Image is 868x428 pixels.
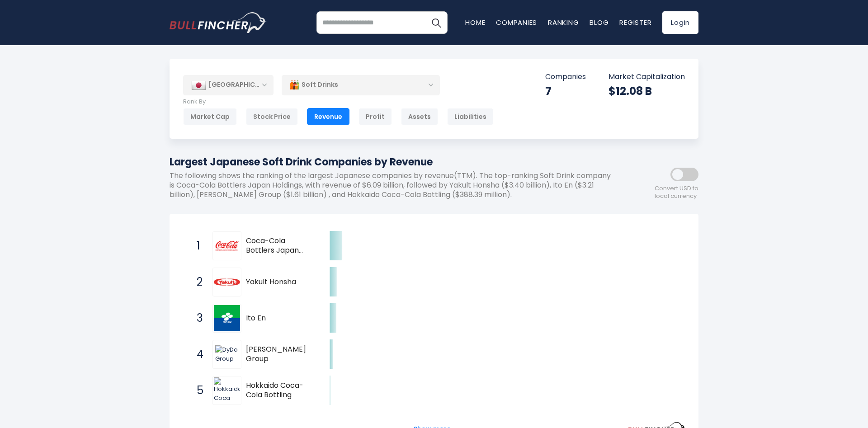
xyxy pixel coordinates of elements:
div: Soft Drinks [282,75,440,95]
span: Convert USD to local currency [655,185,698,200]
span: Coca-Cola Bottlers Japan Holdings [246,236,314,255]
p: The following shows the ranking of the largest Japanese companies by revenue(TTM). The top-rankin... [170,171,617,199]
span: 1 [192,238,201,254]
a: Go to homepage [170,12,267,33]
img: DyDo Group [215,345,239,363]
a: Blog [590,18,609,27]
img: Coca-Cola Bottlers Japan Holdings [214,233,240,259]
a: Login [662,11,698,34]
div: Stock Price [246,108,298,125]
a: Home [465,18,485,27]
div: 7 [545,84,586,98]
span: 4 [192,347,201,362]
div: Liabilities [447,108,494,125]
div: Market Cap [183,108,237,125]
img: bullfincher logo [170,12,267,33]
span: 3 [192,310,201,326]
button: Search [425,11,448,34]
span: [PERSON_NAME] Group [246,345,314,364]
img: Hokkaido Coca-Cola Bottling [214,377,240,404]
img: Yakult Honsha [214,269,240,295]
span: Yakult Honsha [246,277,314,287]
div: Profit [359,108,392,125]
div: Assets [401,108,438,125]
div: Revenue [307,108,349,125]
span: Hokkaido Coca-Cola Bottling [246,381,314,400]
img: Ito En [214,305,240,331]
a: Register [619,18,651,27]
p: Companies [545,72,586,82]
span: 5 [192,383,201,398]
div: $12.08 B [609,84,685,98]
span: 2 [192,274,201,290]
div: [GEOGRAPHIC_DATA] [183,75,274,95]
a: Ranking [548,18,579,27]
a: Companies [496,18,537,27]
p: Rank By [183,98,494,106]
p: Market Capitalization [609,72,685,82]
h1: Largest Japanese Soft Drink Companies by Revenue [170,155,617,169]
span: Ito En [246,314,314,323]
